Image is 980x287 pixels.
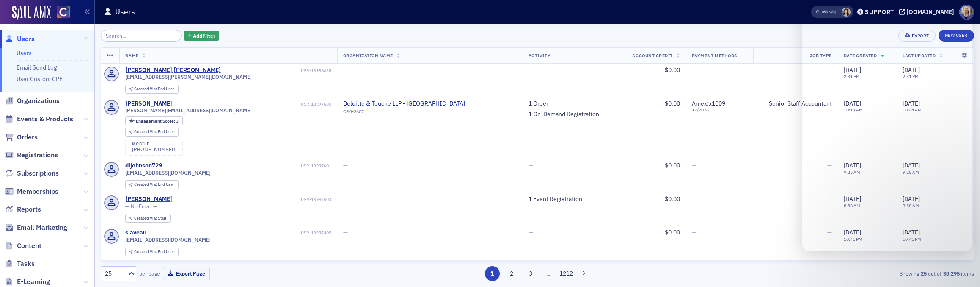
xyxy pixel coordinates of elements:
span: — [343,228,348,236]
span: Organizations [17,96,60,106]
div: USR-13998035 [222,68,331,73]
span: $0.00 [665,100,680,107]
span: Organization Name [343,53,393,59]
span: Tasks [17,259,35,268]
span: — [692,228,696,236]
button: 1 [485,266,500,281]
span: Content [17,241,41,251]
a: [PERSON_NAME] [125,100,172,108]
span: Created Via : [134,129,158,134]
div: End User [134,130,174,134]
span: — [343,162,348,169]
label: per page [139,270,160,277]
span: Users [17,34,35,44]
img: SailAMX [12,6,51,20]
h1: Users [115,7,135,17]
span: $0.00 [665,195,680,203]
a: [PHONE_NUMBER] [132,146,177,153]
span: Orders [17,133,38,142]
span: E-Learning [17,277,50,287]
div: Senior Staff Accountant [759,100,832,108]
a: Events & Products [5,114,73,124]
input: Search… [101,30,182,42]
a: Email Send Log [17,64,57,71]
a: 1 On-Demand Registration [529,111,599,118]
a: 1 Order [529,100,548,108]
span: Name [125,53,139,59]
div: Staff [134,216,166,221]
div: 25 [105,269,124,278]
div: USR-13997405 [148,230,331,236]
span: Stacy Svendsen [842,8,851,17]
div: [DOMAIN_NAME] [907,8,954,16]
a: Tasks [5,259,35,268]
span: … [542,270,554,277]
span: — [343,195,348,203]
a: User Custom CPE [17,75,63,83]
button: AddFilter [184,31,219,41]
a: dljohnson729 [125,162,162,170]
span: Add Filter [193,32,215,39]
span: Created Via : [134,181,158,187]
span: — [692,162,696,169]
button: 3 [523,266,538,281]
div: End User [134,87,174,92]
iframe: Intercom live chat [802,8,972,251]
span: — No Email — [125,203,157,209]
a: E-Learning [5,277,50,287]
div: Engagement Score: 3 [125,116,183,125]
strong: 30,295 [941,270,961,277]
div: End User [134,250,174,254]
span: $0.00 [665,228,680,236]
a: Users [5,34,35,44]
a: Memberships [5,187,58,196]
a: Deloitte & Touche LLP - [GEOGRAPHIC_DATA] [343,100,465,108]
div: Created Via: End User [125,85,179,94]
span: $0.00 [665,66,680,74]
a: Users [17,49,32,57]
span: Created Via : [134,215,158,221]
span: [PERSON_NAME][EMAIL_ADDRESS][DOMAIN_NAME] [125,107,252,114]
div: [PERSON_NAME].[PERSON_NAME] [125,67,221,74]
img: SailAMX [57,6,70,19]
div: End User [134,182,174,187]
a: slaveau [125,229,146,237]
span: — [529,228,533,236]
span: Subscriptions [17,169,59,178]
a: Email Marketing [5,223,67,232]
span: Created Via : [134,86,158,92]
a: [PERSON_NAME] [125,195,172,203]
div: USR-13997601 [163,163,331,169]
a: 1 Event Registration [529,195,582,203]
span: — [692,66,696,74]
a: Content [5,241,41,251]
span: Amex : x1009 [692,100,725,107]
div: USR-13997680 [173,101,331,107]
span: Activity [529,53,551,59]
a: Subscriptions [5,169,59,178]
span: Created Via : [134,249,158,254]
span: Account Credit [632,53,672,59]
span: Profile [959,5,974,20]
button: 2 [504,266,519,281]
span: Deloitte & Touche LLP - Denver [343,100,465,108]
iframe: Intercom live chat [951,258,972,279]
a: Reports [5,205,41,214]
span: Engagement Score : [136,118,176,124]
div: Support [865,8,894,16]
span: [EMAIL_ADDRESS][DOMAIN_NAME] [125,237,211,243]
div: Created Via: Staff [125,214,171,223]
span: — [692,195,696,203]
a: Registrations [5,150,58,160]
span: Reports [17,205,41,214]
button: Export Page [163,267,210,280]
button: 1212 [559,266,574,281]
a: Organizations [5,96,60,106]
span: Registrations [17,150,58,160]
span: $0.00 [665,162,680,169]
